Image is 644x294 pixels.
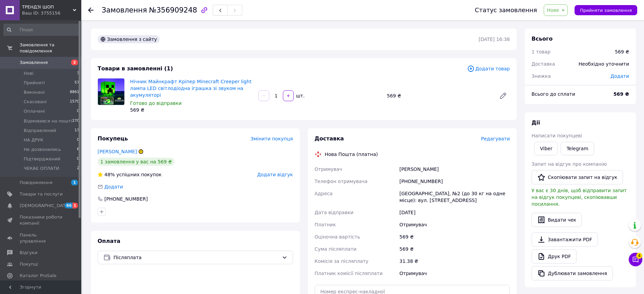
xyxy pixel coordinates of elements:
span: Змінити покупця [251,136,293,141]
span: 57 [75,80,79,86]
span: 2 [71,60,78,65]
span: Не дозвонились [24,146,61,153]
span: Підтверджений [24,156,60,162]
span: ТРЕНДЗІ ШОП [22,4,73,10]
span: Прийняті [24,80,45,86]
div: [GEOGRAPHIC_DATA], №2 (до 30 кг на одне місце): вул. [STREET_ADDRESS] [398,187,511,206]
span: Додати відгук [257,172,293,177]
span: 3 [77,70,79,76]
span: Дата відправки [315,210,354,215]
div: Ваш ID: 3755156 [22,10,81,16]
img: Нічник Майнкрафт Кріпер Minecraft Creeper light лампа LED світлодіодна іграшка зі звуком на акуму... [98,78,124,105]
span: Дії [532,119,540,126]
span: 0 [77,108,79,114]
span: Товари в замовленні (1) [98,65,173,72]
span: Оціночна вартість [315,234,360,240]
button: Дублювати замовлення [532,266,613,280]
span: 1 товар [532,49,550,54]
span: Всього до сплати [532,91,575,97]
span: ЧЕКАЄ ОПЛАТИ [24,165,59,172]
span: НА ДРУК [24,137,43,143]
span: У вас є 30 днів, щоб відправити запит на відгук покупцеві, скопіювавши посилання. [532,188,627,207]
span: Платник [315,222,336,227]
div: 569 ₴ [384,91,494,100]
span: Відгуки [20,250,37,256]
span: Редагувати [481,136,510,141]
span: Замовлення [20,60,48,66]
span: [DEMOGRAPHIC_DATA] [20,203,70,209]
span: Замовлення [102,6,147,14]
a: Друк PDF [532,249,577,264]
span: Виконані [24,89,45,95]
button: Чат з покупцем4 [629,253,642,266]
span: Отримувач [315,166,342,172]
span: 4 [636,253,642,259]
span: 8861 [70,89,79,95]
span: Додати [610,73,629,79]
span: 13 [75,128,79,134]
div: [PHONE_NUMBER] [398,175,511,187]
span: Замовлення та повідомлення [20,42,81,54]
div: 31.38 ₴ [398,255,511,267]
div: Замовлення з сайту [98,35,160,43]
a: Telegram [561,142,594,155]
div: [PERSON_NAME] [398,163,511,175]
span: Нові [24,70,34,76]
span: Додати [104,184,123,189]
a: Нічник Майнкрафт Кріпер Minecraft Creeper light лампа LED світлодіодна іграшка зі звуком на акуму... [130,79,251,98]
span: Покупці [20,261,38,267]
span: Всього [532,36,553,42]
span: Відмовився на пошті [24,118,72,124]
span: Доставка [315,135,344,142]
div: 569 ₴ [398,231,511,243]
span: Покупець [98,135,128,142]
span: 1 [72,203,78,208]
span: Оплата [98,238,120,244]
span: Готово до відправки [130,100,182,106]
span: Доставка [532,61,555,67]
div: Отримувач [398,219,511,231]
span: 270 [72,118,79,124]
span: Товари та послуги [20,191,63,197]
span: Оплачені [24,108,45,114]
div: 569 ₴ [398,243,511,255]
b: 569 ₴ [614,91,629,97]
div: 569 ₴ [130,107,253,113]
button: Видати чек [532,213,582,227]
span: №356909248 [149,6,197,14]
span: 6 [77,146,79,153]
span: 48% [104,172,115,177]
span: Додати товар [467,65,510,72]
div: 1 замовлення у вас на 569 ₴ [98,158,174,166]
span: Показники роботи компанії [20,214,63,226]
div: успішних покупок [98,171,162,178]
span: 0 [77,156,79,162]
div: шт. [294,92,305,99]
span: Телефон отримувача [315,179,368,184]
span: Сума післяплати [315,246,357,252]
span: Комісія за післяплату [315,258,369,264]
div: Необхідно уточнити [575,56,633,71]
div: [DATE] [398,206,511,219]
span: 1 [71,180,78,185]
span: Повідомлення [20,180,53,186]
span: Платник комісії післяплати [315,271,383,276]
div: Отримувач [398,267,511,279]
span: 2 [77,165,79,172]
span: 0 [77,137,79,143]
div: 569 ₴ [615,48,629,55]
a: Завантажити PDF [532,232,598,247]
span: Відправлений [24,128,56,134]
div: Повернутися назад [88,7,94,14]
button: Скопіювати запит на відгук [532,170,623,184]
div: [PHONE_NUMBER] [104,196,148,202]
a: Viber [534,142,558,155]
span: Скасовані [24,99,47,105]
span: Прийняти замовлення [580,8,632,13]
span: Каталог ProSale [20,273,56,279]
time: [DATE] 16:38 [479,37,510,42]
a: Редагувати [496,89,510,103]
a: [PERSON_NAME] [98,149,137,154]
span: 1570 [70,99,79,105]
span: 66 [65,203,72,208]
